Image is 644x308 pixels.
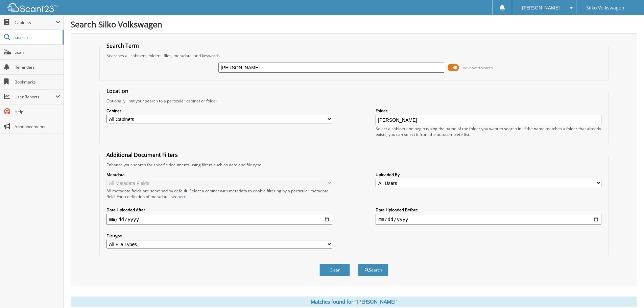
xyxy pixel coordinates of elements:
div: Enhance your search for specific documents using filters such as date and file type. [103,162,605,168]
span: Search [15,34,59,40]
label: File type [106,233,332,239]
label: Cabinet [106,108,332,114]
label: Folder [376,108,601,114]
label: Date Uploaded After [106,207,332,213]
span: Advanced Search [463,65,493,70]
h1: Search Silko Volkswagen [71,19,637,30]
div: Searches all cabinets, folders, files, metadata, and keywords [103,53,605,58]
label: Date Uploaded Before [376,207,601,213]
div: All metadata fields are searched by default. Select a cabinet with metadata to enable filtering b... [106,188,332,199]
input: end [376,214,601,225]
button: Search [358,264,388,276]
input: start [106,214,332,225]
label: Uploaded By [376,172,601,177]
img: scan123-logo-white.svg [7,3,57,12]
a: here [177,194,186,199]
div: Matches found for "[PERSON_NAME]" [71,297,637,307]
span: Reminders [15,64,60,70]
button: Clear [319,264,350,276]
legend: Additional Document Filters [103,151,181,159]
legend: Search Term [103,42,142,49]
div: Optionally limit your search to a particular cabinet or folder [103,98,605,104]
span: Silko Volkswagen [586,6,624,10]
legend: Location [103,87,132,95]
span: Help [15,109,60,115]
span: Cabinets [15,20,55,25]
span: User Reports [15,94,55,100]
span: [PERSON_NAME] [522,6,560,10]
span: Announcements [15,124,60,129]
span: Scan [15,49,60,55]
div: Select a cabinet and begin typing the name of the folder you want to search in. If the name match... [376,126,601,137]
label: Metadata [106,172,332,177]
span: Bookmarks [15,79,60,85]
